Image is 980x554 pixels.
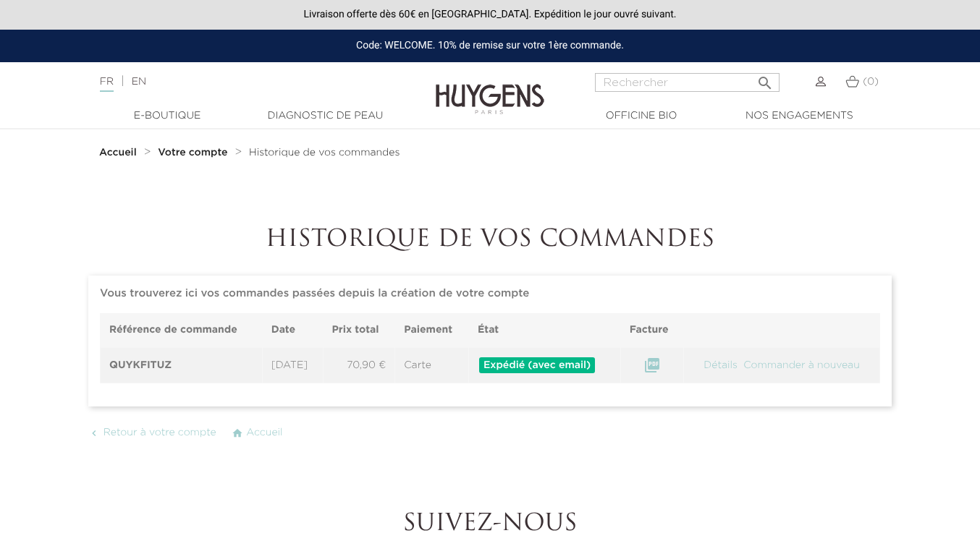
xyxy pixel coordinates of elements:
button:  [752,69,778,88]
a: E-Boutique [95,108,240,124]
th: État [468,314,620,348]
strong: Votre compte [158,148,227,158]
img: Huygens [436,61,544,116]
th: Prix total [323,314,395,348]
h2: Suivez-nous [88,511,892,538]
td: Carte [395,347,469,383]
div: | [93,73,397,90]
input: Rechercher [595,73,780,92]
a:  [643,360,661,370]
span: (0) [863,77,879,87]
th: Référence de commande [101,314,263,348]
a: Détails [702,360,739,370]
i:  [643,357,661,374]
h1: Historique de vos commandes [88,226,892,254]
a: Historique de vos commandes [249,147,400,158]
a: Accueil [99,147,140,158]
a: FR [100,77,114,92]
a: EN [132,77,146,87]
strong: Accueil [99,148,137,158]
a: Commander à nouveau [742,360,861,370]
th: Facture [620,314,683,348]
h6: Vous trouverez ici vos commandes passées depuis la création de votre compte [100,287,880,300]
a: Votre compte [158,147,231,158]
span: Expédié (avec email) [479,357,595,373]
a:  Accueil [232,427,283,439]
td: [DATE] [262,347,323,383]
a: Diagnostic de peau [253,108,397,124]
span: Accueil [246,428,282,438]
span: Retour à votre compte [104,428,216,438]
a: Officine Bio [569,108,714,124]
th: Date [262,314,323,348]
td: 70,90 € [323,347,395,383]
a: Nos engagements [727,108,871,124]
i:  [232,427,243,439]
th: QUYKFITUZ [101,347,263,383]
i:  [756,70,774,88]
a:  Retour à votre compte [88,427,220,439]
span: Historique de vos commandes [249,148,400,158]
i:  [88,427,100,439]
th: Paiement [395,314,469,348]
